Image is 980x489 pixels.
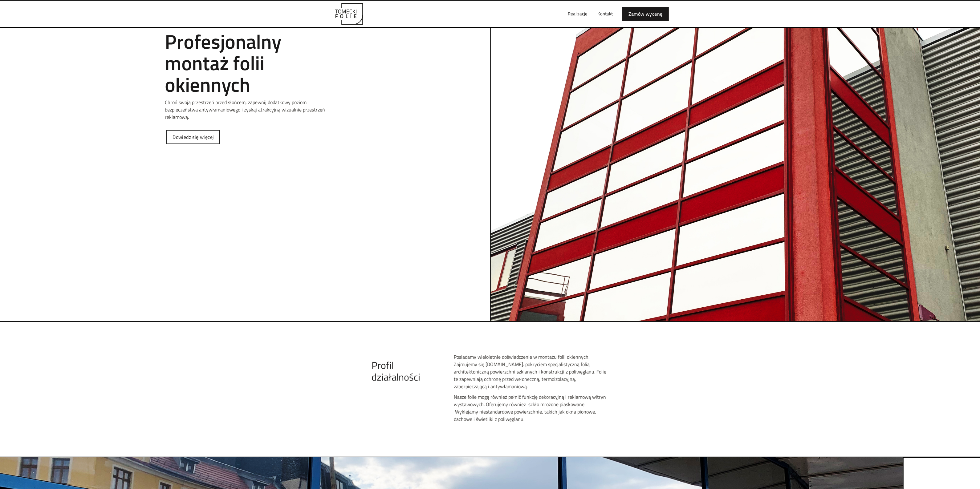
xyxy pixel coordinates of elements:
h2: Profesjonalny montaż folii okiennych [165,30,325,95]
h3: Profil działalności [372,359,440,383]
a: Zamów wycenę [622,7,669,21]
a: Realizacje [563,4,592,24]
p: Nasze folie mogą również pełnić funkcję dekoracyjną i reklamową witryn wystawowych. Oferujemy rów... [454,393,608,423]
p: Chroń swoją przestrzeń przed słońcem, zapewnij dodatkowy poziom bezpieczeństwa antywłamaniowego i... [165,99,325,121]
a: Dowiedz się więcej [166,130,220,144]
a: Kontakt [592,4,618,24]
p: Posiadamy wieloletnie doświadczenie w montażu folii okiennych. Zajmujemy się [DOMAIN_NAME]. pokry... [454,353,608,390]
